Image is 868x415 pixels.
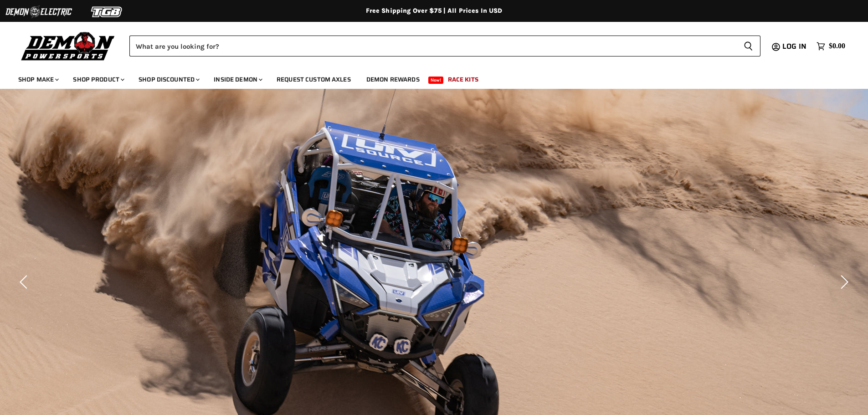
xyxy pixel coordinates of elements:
[782,41,806,52] span: Log in
[829,42,845,51] span: $0.00
[11,70,64,89] a: Shop Make
[207,70,268,89] a: Inside Demon
[812,40,850,53] a: $0.00
[5,3,73,20] img: Demon Electric Logo 2
[11,67,843,89] ul: Main menu
[66,70,130,89] a: Shop Product
[73,3,141,20] img: TGB Logo 2
[736,36,760,56] button: Search
[778,42,812,51] a: Log in
[834,273,852,291] button: Next
[270,70,358,89] a: Request Custom Axles
[70,7,799,15] div: Free Shipping Over $75 | All Prices In USD
[129,36,760,56] form: Product
[360,70,426,89] a: Demon Rewards
[441,70,485,89] a: Race Kits
[18,30,118,62] img: Demon Powersports
[132,70,205,89] a: Shop Discounted
[129,36,736,56] input: Search
[428,77,444,84] span: New!
[16,273,34,291] button: Previous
